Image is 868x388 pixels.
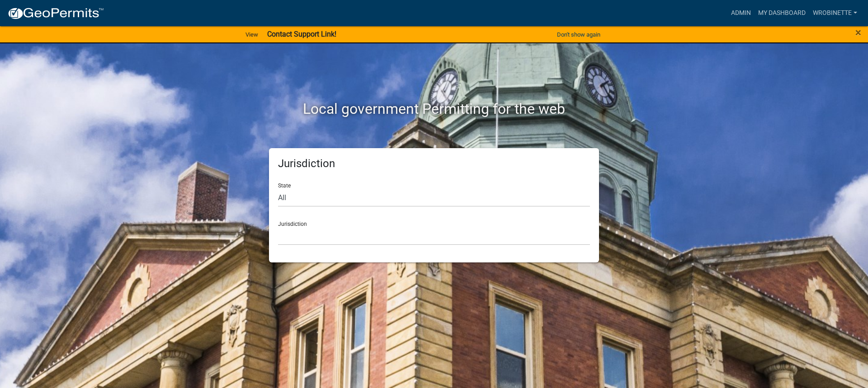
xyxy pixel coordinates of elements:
a: wrobinette [809,5,861,22]
h5: Jurisdiction [278,157,590,170]
a: Admin [727,5,755,22]
span: × [855,26,861,39]
button: Don't show again [553,27,604,42]
strong: Contact Support Link! [267,30,336,38]
h2: Local government Permitting for the web [183,100,685,117]
a: View [242,27,262,42]
button: Close [855,27,861,38]
a: My Dashboard [755,5,809,22]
